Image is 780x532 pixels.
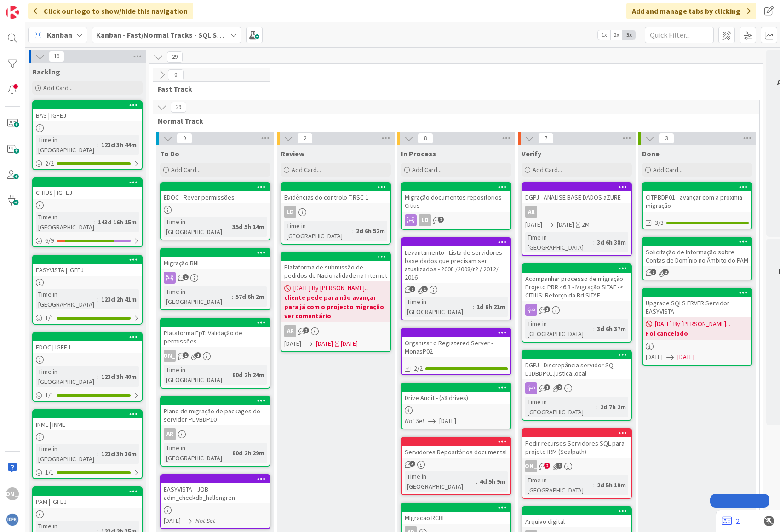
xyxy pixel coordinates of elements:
a: Acompanhar processo de migração Projeto PRR 46.3 - Migração SITAF -> CITIUS: Reforço da Bd SITAFT... [522,263,632,343]
span: Add Card... [412,166,442,174]
div: EDOC | IGFEJ [33,333,142,353]
div: 2d 5h 19m [595,480,628,490]
span: [DATE] [164,516,181,526]
a: EASYVISTA | IGFEJTime in [GEOGRAPHIC_DATA]:123d 2h 41m1/1 [32,255,143,325]
div: [PERSON_NAME] [522,460,631,472]
div: Time in [GEOGRAPHIC_DATA] [36,212,94,232]
a: EDOC | IGFEJTime in [GEOGRAPHIC_DATA]:123d 3h 40m1/1 [32,332,143,402]
a: Plataforma EpT: Validação de permissões[PERSON_NAME]Time in [GEOGRAPHIC_DATA]:80d 2h 24m [160,318,270,389]
span: 2x [610,30,623,40]
span: 2 [544,463,550,469]
a: Organizar o Registered Server - MonasP022/2 [401,328,511,375]
div: Plataforma de submissão de pedidos de Nacionalidade na Internet [281,261,390,281]
div: INML | INML [33,410,142,430]
div: Click our logo to show/hide this navigation [28,3,193,19]
span: [DATE] [557,220,574,229]
span: 2 [663,269,669,275]
a: CITPBDP01 - avançar com a proxmia migração3/3 [642,182,752,229]
div: Levantamento - Lista de servidores base dados que precisam ser atualizados - 2008 /2008/r2 / 2012... [402,246,510,283]
span: 29 [167,51,183,63]
div: Upgrade SQLS ERVER Servidor EASYVISTA [643,297,751,317]
span: 1x [598,30,610,40]
div: [PERSON_NAME] [6,487,19,500]
a: Drive Audit - (58 drives)Not Set[DATE] [401,383,511,429]
div: Servidores Repositórios documental [402,438,510,458]
div: 4d 5h 9m [477,476,508,486]
div: AR [281,325,390,337]
b: cliente pede para não avançar para já com o projecto migração ver comentário [284,293,387,320]
a: EDOC - Rever permissõesTime in [GEOGRAPHIC_DATA]:35d 5h 14m [160,182,270,240]
span: 2 / 2 [45,159,54,168]
div: PAM | IGFEJ [33,487,142,508]
span: 2 [544,306,550,312]
b: Kanban - Fast/Normal Tracks - SQL SERVER [96,30,238,40]
span: Verify [522,149,541,158]
div: Levantamento - Lista de servidores base dados que precisam ser atualizados - 2008 /2008/r2 / 2012... [402,238,510,283]
a: CITIUS | IGFEJTime in [GEOGRAPHIC_DATA]:143d 16h 15m6/9 [32,177,143,247]
span: 1 / 1 [45,468,54,477]
div: Time in [GEOGRAPHIC_DATA] [36,444,97,464]
div: Time in [GEOGRAPHIC_DATA] [36,135,97,155]
span: Done [642,149,660,158]
div: AR [161,428,270,440]
span: Fast Track [158,84,258,93]
div: Pedir recursos Servidores SQL para projeto IRM (Sealpath) [522,429,631,458]
input: Quick Filter... [645,27,714,43]
span: Add Card... [653,166,682,174]
span: Kanban [47,29,72,40]
div: Time in [GEOGRAPHIC_DATA] [164,217,229,237]
span: [DATE] By [PERSON_NAME]... [655,319,730,329]
span: 3 [659,133,674,144]
div: 143d 16h 15m [96,217,139,227]
span: To Do [160,149,179,158]
div: Time in [GEOGRAPHIC_DATA] [36,366,97,387]
a: 2 [722,515,740,526]
a: Migração BNITime in [GEOGRAPHIC_DATA]:57d 6h 2m [160,248,270,310]
span: : [229,370,230,380]
div: EASYVISTA - JOB adm_checkdb_hallengren [161,475,270,503]
div: Time in [GEOGRAPHIC_DATA] [405,297,473,317]
div: [PERSON_NAME] [525,460,537,472]
a: BAS | IGFEJTime in [GEOGRAPHIC_DATA]:123d 3h 44m2/2 [32,100,143,170]
div: EASYVISTA - JOB adm_checkdb_hallengren [161,483,270,503]
a: EASYVISTA - JOB adm_checkdb_hallengren[DATE]Not Set [160,474,270,529]
div: 3d 6h 38m [595,237,628,247]
span: : [97,140,99,150]
span: 29 [171,102,186,113]
a: Levantamento - Lista de servidores base dados que precisam ser atualizados - 2008 /2008/r2 / 2012... [401,237,511,320]
div: 6/9 [33,235,142,246]
div: Drive Audit - (58 drives) [402,392,510,404]
div: Evidências do controlo T.RSC-1 [281,191,390,203]
span: 1 / 1 [45,390,54,400]
span: 1 [183,352,189,358]
img: Visit kanbanzone.com [6,6,19,19]
span: [DATE] [677,352,694,362]
div: [DATE] [341,339,358,349]
div: Organizar o Registered Server - MonasP02 [402,329,510,357]
div: Migração BNI [161,257,270,269]
span: Normal Track [158,116,748,126]
div: AR [284,325,296,337]
div: Time in [GEOGRAPHIC_DATA] [164,443,229,463]
div: 123d 2h 41m [99,294,139,304]
div: Solicitação de Informação sobre Contas de Domínio no Âmbito do PAM [643,238,751,266]
div: Migração BNI [161,249,270,269]
div: Time in [GEOGRAPHIC_DATA] [525,475,593,495]
span: : [97,449,99,459]
div: CITPBDP01 - avançar com a proxmia migração [643,183,751,212]
div: 1d 6h 21m [474,302,508,312]
div: EASYVISTA | IGFEJ [33,264,142,276]
span: 1 [544,384,550,390]
span: 2 [556,384,562,390]
div: Organizar o Registered Server - MonasP02 [402,337,510,357]
span: In Process [401,149,436,158]
span: : [593,324,595,334]
span: Add Card... [533,166,562,174]
span: : [229,448,230,458]
a: INML | INMLTime in [GEOGRAPHIC_DATA]:123d 3h 36m1/1 [32,409,143,479]
span: 3/3 [655,218,664,228]
div: 1/1 [33,312,142,324]
div: Plataforma EpT: Validação de permissões [161,319,270,347]
div: Time in [GEOGRAPHIC_DATA] [284,221,352,241]
span: : [352,226,354,236]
